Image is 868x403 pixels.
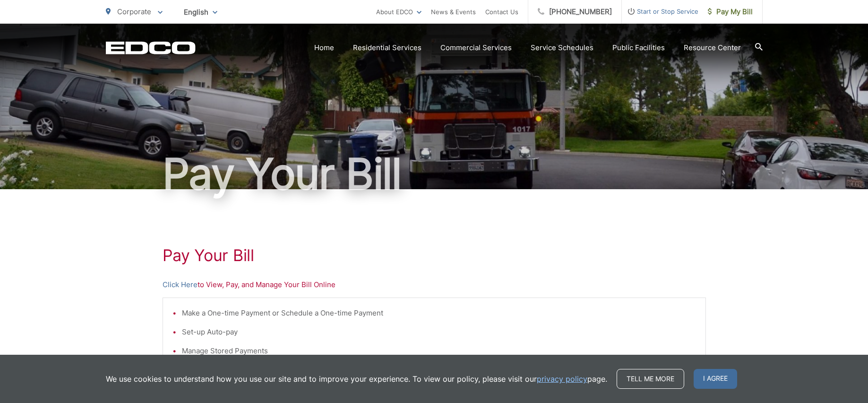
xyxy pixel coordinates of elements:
[440,42,512,53] a: Commercial Services
[485,6,518,18] a: Contact Us
[314,42,334,53] a: Home
[177,4,224,20] span: English
[182,326,696,338] li: Set-up Auto-pay
[617,369,684,389] a: Tell me more
[376,6,421,18] a: About EDCO
[182,345,696,357] li: Manage Stored Payments
[117,7,151,16] span: Corporate
[106,150,763,198] h1: Pay Your Bill
[694,369,737,389] span: I agree
[106,41,196,54] a: EDCD logo. Return to the homepage.
[537,373,587,385] a: privacy policy
[684,42,741,53] a: Resource Center
[353,42,421,53] a: Residential Services
[163,279,706,290] p: to View, Pay, and Manage Your Bill Online
[182,307,696,319] li: Make a One-time Payment or Schedule a One-time Payment
[163,279,198,290] a: Click Here
[431,6,476,18] a: News & Events
[531,42,593,53] a: Service Schedules
[612,42,665,53] a: Public Facilities
[106,373,607,385] p: We use cookies to understand how you use our site and to improve your experience. To view our pol...
[163,246,706,265] h1: Pay Your Bill
[708,6,753,18] span: Pay My Bill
